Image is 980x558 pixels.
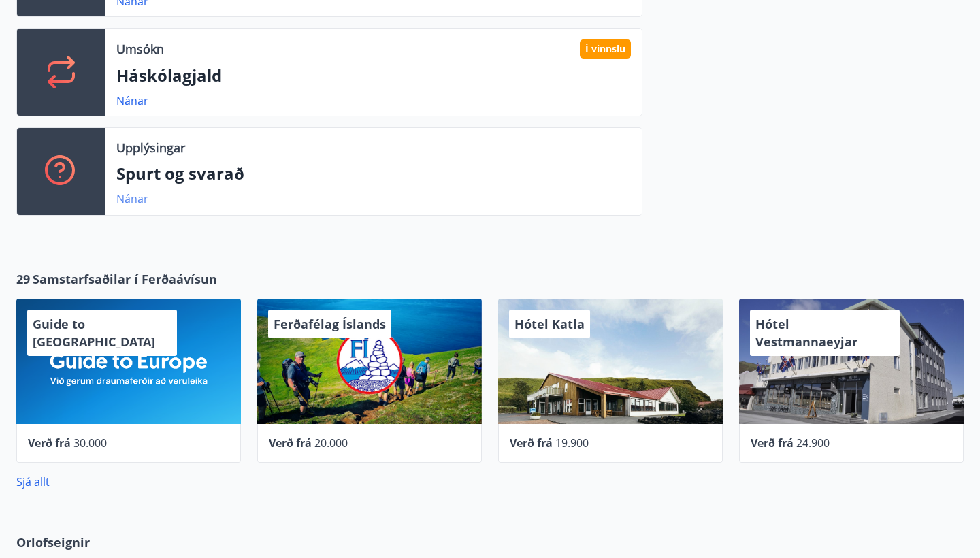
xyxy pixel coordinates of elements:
[16,534,90,551] span: Orlofseignir
[116,64,631,87] p: Háskólagjald
[73,436,107,450] span: 30.000
[274,316,386,332] span: Ferðafélag Íslands
[796,436,830,450] span: 24.900
[116,40,164,58] p: Umsókn
[555,436,589,450] span: 19.900
[16,474,50,489] a: Sjá allt
[751,436,794,450] span: Verð frá
[116,139,185,157] p: Upplýsingar
[33,316,155,350] span: Guide to [GEOGRAPHIC_DATA]
[116,191,148,206] a: Nánar
[514,316,585,332] span: Hótel Katla
[314,436,348,450] span: 20.000
[28,436,71,450] span: Verð frá
[116,162,631,185] p: Spurt og svarað
[33,270,217,288] span: Samstarfsaðilar í Ferðaávísun
[580,39,631,59] div: Í vinnslu
[116,93,148,108] a: Nánar
[755,316,857,350] span: Hótel Vestmannaeyjar
[510,436,553,450] span: Verð frá
[16,270,30,288] span: 29
[269,436,312,450] span: Verð frá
